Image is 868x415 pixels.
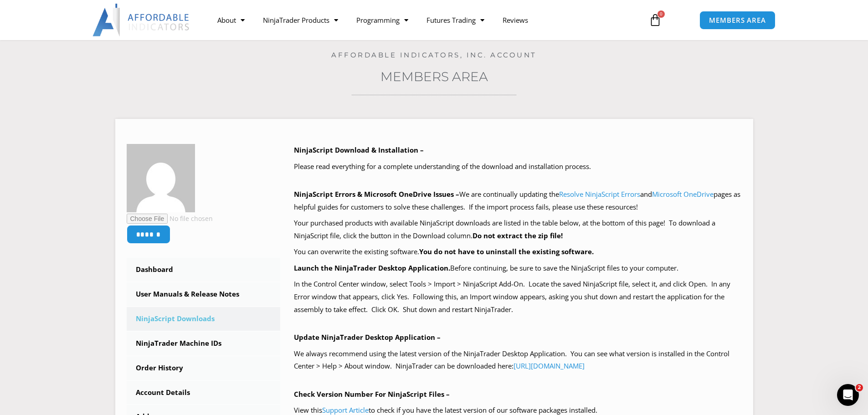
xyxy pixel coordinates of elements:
[294,246,742,258] p: You can overwrite the existing software.
[127,282,281,306] a: User Manuals & Release Notes
[709,17,766,24] span: MEMBERS AREA
[127,144,195,212] img: aa38a12611a87d126c474ae9584c5bc055892c929e7c02884b63ef26a5b47bd1
[473,231,563,240] b: Do not extract the zip file!
[331,51,537,59] a: Affordable Indicators, Inc. Account
[294,389,450,399] b: Check Version Number For NinjaScript Files –
[294,160,742,173] p: Please read everything for a complete understanding of the download and installation process.
[294,262,742,275] p: Before continuing, be sure to save the NinjaScript files to your computer.
[254,10,347,31] a: NinjaTrader Products
[92,4,190,36] img: LogoAI | Affordable Indicators – NinjaTrader
[294,145,424,154] b: NinjaScript Download & Installation –
[380,69,488,84] a: Members Area
[208,10,638,31] nav: Menu
[294,217,742,242] p: Your purchased products with available NinjaScript downloads are listed in the table below, at th...
[208,10,254,31] a: About
[127,381,281,405] a: Account Details
[635,7,675,33] a: 0
[294,348,742,373] p: We always recommend using the latest version of the NinjaTrader Desktop Application. You can see ...
[419,247,594,256] b: You do not have to uninstall the existing software.
[559,190,640,199] a: Resolve NinjaScript Errors
[127,356,281,380] a: Order History
[322,405,369,415] a: Support Article
[699,11,776,30] a: MEMBERS AREA
[294,190,459,199] b: NinjaScript Errors & Microsoft OneDrive Issues –
[417,10,493,31] a: Futures Trading
[294,278,742,316] p: In the Control Center window, select Tools > Import > NinjaScript Add-On. Locate the saved NinjaS...
[127,258,281,282] a: Dashboard
[347,10,417,31] a: Programming
[294,263,450,272] b: Launch the NinjaTrader Desktop Application.
[294,188,742,214] p: We are continually updating the and pages as helpful guides for customers to solve these challeng...
[652,190,714,199] a: Microsoft OneDrive
[837,384,859,406] iframe: Intercom live chat
[294,333,441,342] b: Update NinjaTrader Desktop Application –
[127,307,281,331] a: NinjaScript Downloads
[493,10,537,31] a: Reviews
[514,361,585,370] a: [URL][DOMAIN_NAME]
[657,10,665,18] span: 0
[856,384,863,391] span: 2
[127,332,281,355] a: NinjaTrader Machine IDs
